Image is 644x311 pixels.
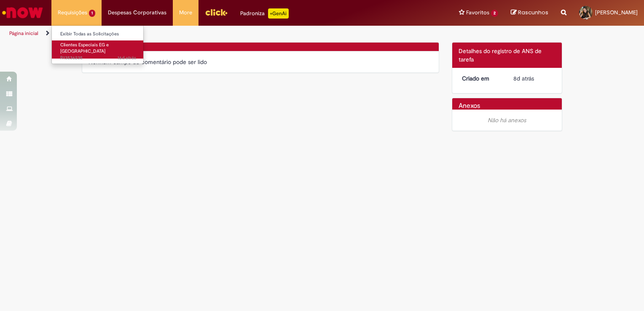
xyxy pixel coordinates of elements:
[52,40,145,59] a: Aberto R13536235 : Clientes Especiais EG e AS
[459,47,542,63] span: Detalhes do registro de ANS de tarefa
[511,9,548,17] a: Rascunhos
[118,55,136,61] span: 16d atrás
[6,26,423,41] ul: Trilhas de página
[595,9,638,16] span: [PERSON_NAME]
[60,42,109,55] span: Clientes Especiais EG e [GEOGRAPHIC_DATA]
[240,8,289,19] div: Padroniza
[9,30,38,37] a: Página inicial
[51,25,144,64] ul: Requisições
[513,75,534,82] span: 8d atrás
[459,102,480,110] h2: Anexos
[58,8,87,17] span: Requisições
[488,116,526,124] em: Não há anexos
[456,74,507,83] dt: Criado em
[466,8,489,17] span: Favoritos
[60,55,136,62] span: R13536235
[89,10,95,17] span: 1
[179,8,192,17] span: More
[52,29,145,39] a: Exibir Todas as Solicitações
[491,10,498,17] span: 2
[268,8,289,19] p: +GenAi
[205,6,228,19] img: click_logo_yellow_360x200.png
[1,4,44,21] img: ServiceNow
[513,74,553,83] div: 23/09/2025 16:55:36
[118,55,136,61] time: 15/09/2025 14:47:45
[513,75,534,82] time: 23/09/2025 16:55:36
[108,8,166,17] span: Despesas Corporativas
[89,58,432,66] div: Nenhum campo de comentário pode ser lido
[518,8,548,16] span: Rascunhos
